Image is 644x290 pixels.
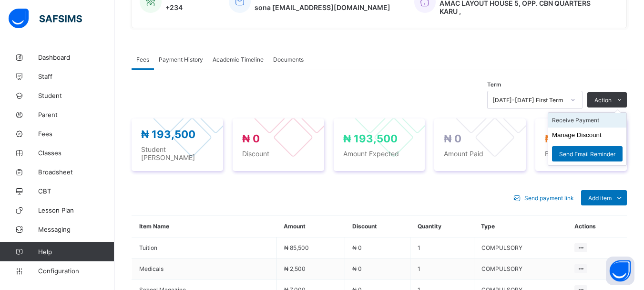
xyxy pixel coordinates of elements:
[38,73,114,80] span: Staff
[273,56,304,63] span: Documents
[139,265,269,272] span: Medicals
[242,150,315,158] span: Discount
[38,54,114,61] span: Dashboard
[588,194,612,202] span: Add item
[38,248,114,256] span: Help
[487,81,501,88] span: Term
[343,132,398,145] span: ₦ 193,500
[165,3,205,11] span: +234
[276,215,345,237] th: Amount
[559,150,615,158] span: Send Email Reminder
[141,128,195,140] span: ₦ 193,500
[352,244,362,251] span: ₦ 0
[38,111,114,118] span: Parent
[545,150,617,158] span: Balance
[284,244,309,251] span: ₦ 85,500
[343,150,416,158] span: Amount Expected
[410,237,474,258] td: 1
[141,145,214,161] span: Student [PERSON_NAME]
[38,226,114,233] span: Messaging
[567,215,627,237] th: Actions
[213,56,264,63] span: Academic Timeline
[345,215,410,237] th: Discount
[548,128,626,142] li: dropdown-list-item-text-1
[492,97,565,104] div: [DATE]-[DATE] First Term
[38,206,114,214] span: Lesson Plan
[242,132,260,145] span: ₦ 0
[9,9,82,29] img: safsims
[352,265,362,272] span: ₦ 0
[132,215,277,237] th: Item Name
[410,215,474,237] th: Quantity
[444,132,461,145] span: ₦ 0
[38,92,114,99] span: Student
[38,168,114,176] span: Broadsheet
[38,267,114,275] span: Configuration
[159,56,203,63] span: Payment History
[548,142,626,165] li: dropdown-list-item-text-2
[38,130,114,138] span: Fees
[474,237,567,258] td: COMPULSORY
[444,150,516,158] span: Amount Paid
[552,131,602,139] button: Manage Discount
[474,258,567,279] td: COMPULSORY
[136,56,149,63] span: Fees
[474,215,567,237] th: Type
[545,132,599,145] span: ₦ 193,500
[284,265,306,272] span: ₦ 2,500
[594,97,612,104] span: Action
[524,194,574,202] span: Send payment link
[38,187,114,195] span: CBT
[38,149,114,157] span: Classes
[606,257,634,285] button: Open asap
[255,3,390,11] span: sona [EMAIL_ADDRESS][DOMAIN_NAME]
[410,258,474,279] td: 1
[548,113,626,128] li: dropdown-list-item-text-0
[139,244,269,251] span: Tuition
